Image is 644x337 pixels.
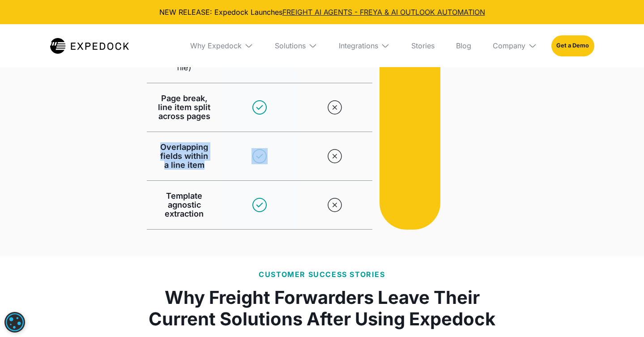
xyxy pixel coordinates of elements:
[259,269,385,280] p: Customer Success Stories
[132,287,512,330] h1: Why Freight Forwarders Leave Their Current Solutions After Using Expedock
[268,24,324,67] div: Solutions
[282,8,485,17] a: FREIGHT AI AGENTS - FREYA & AI OUTLOOK AUTOMATION
[158,94,211,121] div: Page break, line item split across pages
[404,24,442,67] a: Stories
[158,192,211,218] div: Template agnostic extraction
[486,24,544,67] div: Company
[7,7,637,17] div: NEW RELEASE: Expedock Launches
[275,41,306,50] div: Solutions
[332,24,397,67] div: Integrations
[599,294,644,337] iframe: Chat Widget
[183,24,260,67] div: Why Expedock
[551,35,594,56] a: Get a Demo
[493,41,525,50] div: Company
[449,24,478,67] a: Blog
[190,41,242,50] div: Why Expedock
[339,41,378,50] div: Integrations
[158,143,211,170] div: Overlapping fields within a line item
